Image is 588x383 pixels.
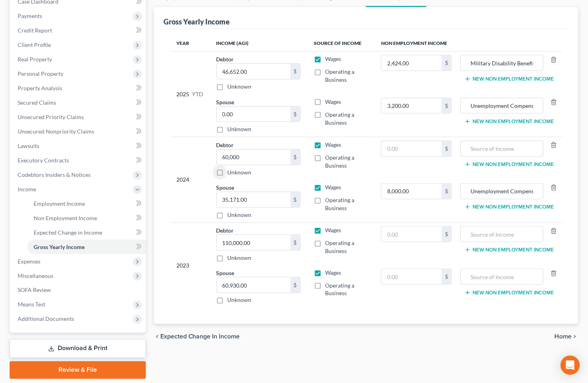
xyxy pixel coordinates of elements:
[465,269,539,284] input: Source of Income
[228,125,252,133] label: Unknown
[18,85,62,91] span: Property Analysis
[18,12,42,19] span: Payments
[34,200,85,207] span: Employment Income
[11,283,146,298] a: SOFA Review
[382,98,442,113] input: 0.00
[325,239,354,254] span: Operating a Business
[325,184,341,190] span: Wages
[382,227,442,242] input: 0.00
[465,290,554,296] button: New Non Employment Income
[154,334,160,340] i: chevron_left
[307,35,375,51] th: Source of Income
[555,334,578,340] button: Home chevron_right
[228,296,252,304] label: Unknown
[325,98,341,105] span: Wages
[170,35,210,51] th: Year
[228,83,252,91] label: Unknown
[291,150,300,165] div: $
[18,142,39,149] span: Lawsuits
[228,211,252,219] label: Unknown
[27,197,146,211] a: Employment Income
[228,254,252,262] label: Unknown
[216,98,234,106] label: Spouse
[465,247,554,253] button: New Non Employment Income
[18,99,56,106] span: Secured Claims
[375,35,562,51] th: Non Employment Income
[11,139,146,153] a: Lawsuits
[18,186,36,193] span: Income
[291,192,300,207] div: $
[10,339,146,358] a: Download & Print
[561,356,580,375] div: Open Intercom Messenger
[34,243,85,250] span: Gross Yearly Income
[217,278,291,293] input: 0.00
[325,55,341,62] span: Wages
[11,153,146,168] a: Executory Contracts
[465,184,539,199] input: Source of Income
[325,68,354,83] span: Operating a Business
[465,161,554,168] button: New Non Employment Income
[11,23,146,38] a: Credit Report
[291,64,300,79] div: $
[291,278,300,293] div: $
[325,269,341,276] span: Wages
[18,113,84,120] span: Unsecured Priority Claims
[18,287,51,294] span: SOFA Review
[325,111,354,126] span: Operating a Business
[325,141,341,148] span: Wages
[18,157,69,164] span: Executory Contracts
[465,98,539,113] input: Source of Income
[216,269,234,277] label: Spouse
[18,70,63,77] span: Personal Property
[11,110,146,124] a: Unsecured Priority Claims
[18,171,91,178] span: Codebtors Insiders & Notices
[217,150,291,165] input: 0.00
[325,154,354,169] span: Operating a Business
[291,235,300,250] div: $
[382,55,442,71] input: 0.00
[27,240,146,254] a: Gross Yearly Income
[217,64,291,79] input: 0.00
[228,168,252,176] label: Unknown
[176,141,204,219] div: 2024
[11,81,146,95] a: Property Analysis
[18,56,52,63] span: Real Property
[442,98,451,113] div: $
[34,229,102,236] span: Expected Change in Income
[382,269,442,284] input: 0.00
[11,124,146,139] a: Unsecured Nonpriority Claims
[18,41,51,48] span: Client Profile
[465,55,539,71] input: Source of Income
[27,211,146,225] a: Non Employment Income
[572,334,578,340] i: chevron_right
[217,107,291,122] input: 0.00
[216,55,234,63] label: Debtor
[465,76,554,82] button: New Non Employment Income
[382,141,442,156] input: 0.00
[18,316,74,322] span: Additional Documents
[442,227,451,242] div: $
[11,95,146,110] a: Secured Claims
[325,197,354,211] span: Operating a Business
[442,55,451,71] div: $
[465,118,554,125] button: New Non Employment Income
[555,334,572,340] span: Home
[18,27,52,34] span: Credit Report
[176,55,204,133] div: 2025
[216,183,234,192] label: Spouse
[465,227,539,242] input: Source of Income
[34,215,97,221] span: Non Employment Income
[176,226,204,304] div: 2023
[291,107,300,122] div: $
[18,128,94,135] span: Unsecured Nonpriority Claims
[217,192,291,207] input: 0.00
[10,361,146,379] a: Review & File
[325,282,354,297] span: Operating a Business
[442,141,451,156] div: $
[27,225,146,240] a: Expected Change in Income
[442,184,451,199] div: $
[192,90,204,98] span: YTD
[18,301,45,308] span: Means Test
[18,272,53,279] span: Miscellaneous
[382,184,442,199] input: 0.00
